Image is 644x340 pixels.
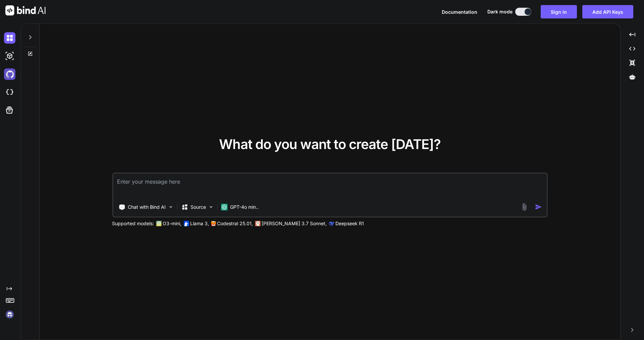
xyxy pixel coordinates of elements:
p: Source [191,204,206,210]
img: Pick Tools [168,204,173,210]
p: Deepseek R1 [335,220,364,227]
img: claude [329,221,334,226]
img: Bind AI [5,5,46,15]
p: Chat with Bind AI [128,204,166,210]
p: Llama 3, [190,220,209,227]
p: Supported models: [112,220,154,227]
img: icon [535,203,542,210]
img: Llama2 [183,221,189,226]
img: signin [4,309,15,320]
img: GPT-4o mini [221,204,227,210]
button: Documentation [442,8,477,15]
span: Documentation [442,9,477,15]
img: darkAi-studio [4,50,15,62]
img: Pick Models [208,204,214,210]
p: [PERSON_NAME] 3.7 Sonnet, [262,220,327,227]
img: GPT-4 [156,221,161,226]
p: O3-mini, [163,220,181,227]
p: Codestral 25.01, [217,220,253,227]
img: attachment [521,203,528,211]
button: Add API Keys [582,5,633,18]
img: Mistral-AI [211,221,216,226]
img: claude [255,221,260,226]
img: githubDark [4,68,15,80]
img: cloudideIcon [4,87,15,98]
p: GPT-4o min.. [230,204,259,210]
span: What do you want to create [DATE]? [219,136,441,152]
img: darkChat [4,32,15,44]
button: Sign in [541,5,577,18]
span: Dark mode [487,8,513,15]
